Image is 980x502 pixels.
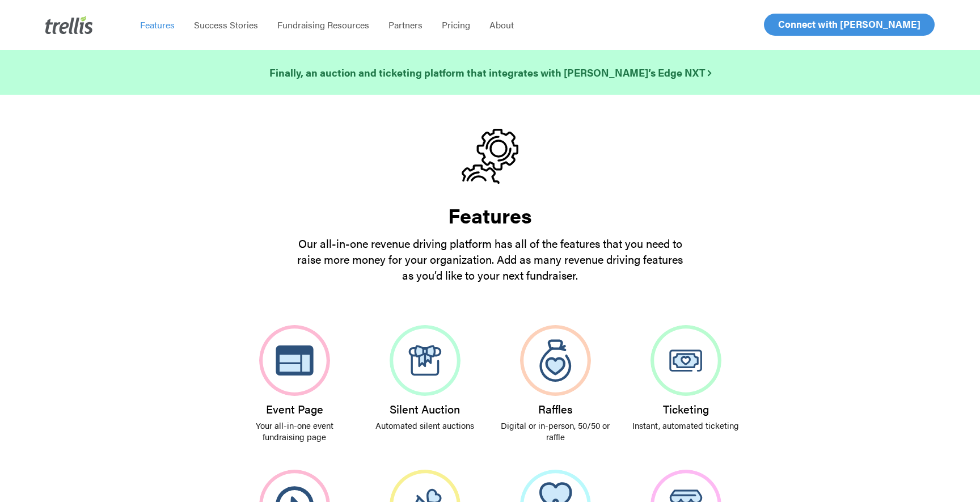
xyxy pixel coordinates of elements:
[462,129,518,184] img: gears.svg
[45,16,93,34] img: Trellis
[520,325,591,396] img: Raffles
[432,19,480,31] a: Pricing
[498,403,612,415] h3: Raffles
[229,311,360,456] a: Event Page Your all-in-one event fundraising page
[277,18,369,31] span: Fundraising Resources
[448,200,532,230] strong: Features
[269,65,711,81] a: Finally, an auction and ticketing platform that integrates with [PERSON_NAME]’s Edge NXT
[367,420,482,431] p: Automated silent auctions
[184,19,268,31] a: Success Stories
[130,19,184,31] a: Features
[489,18,514,31] span: About
[628,420,743,431] p: Instant, automated ticketing
[498,420,612,442] p: Digital or in-person, 50/50 or raffle
[388,18,423,31] span: Partners
[390,325,461,396] img: Silent Auction
[194,18,258,31] span: Success Stories
[628,403,743,415] h3: Ticketing
[778,17,920,31] span: Connect with [PERSON_NAME]
[360,311,490,445] a: Silent Auction Automated silent auctions
[490,311,620,456] a: Raffles Digital or in-person, 50/50 or raffle
[269,65,711,79] strong: Finally, an auction and ticketing platform that integrates with [PERSON_NAME]’s Edge NXT
[379,19,432,31] a: Partners
[367,403,482,415] h3: Silent Auction
[480,19,523,31] a: About
[237,420,352,442] p: Your all-in-one event fundraising page
[620,311,751,445] a: Ticketing Instant, automated ticketing
[764,14,935,36] a: Connect with [PERSON_NAME]
[237,403,352,415] h3: Event Page
[140,18,175,31] span: Features
[292,235,688,283] p: Our all-in-one revenue driving platform has all of the features that you need to raise more money...
[259,325,330,396] img: Event Page
[650,325,721,396] img: Ticketing
[268,19,379,31] a: Fundraising Resources
[442,18,470,31] span: Pricing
